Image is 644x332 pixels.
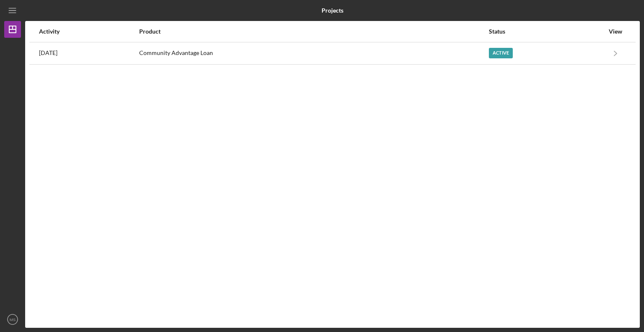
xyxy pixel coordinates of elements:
div: Status [489,28,604,35]
time: 2025-08-26 15:45 [39,50,57,56]
text: MS [10,317,16,322]
div: View [605,28,626,35]
b: Projects [322,7,343,14]
button: MS [4,311,21,328]
div: Active [489,48,513,58]
div: Activity [39,28,138,35]
div: Community Advantage Loan [139,43,488,64]
div: Product [139,28,488,35]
